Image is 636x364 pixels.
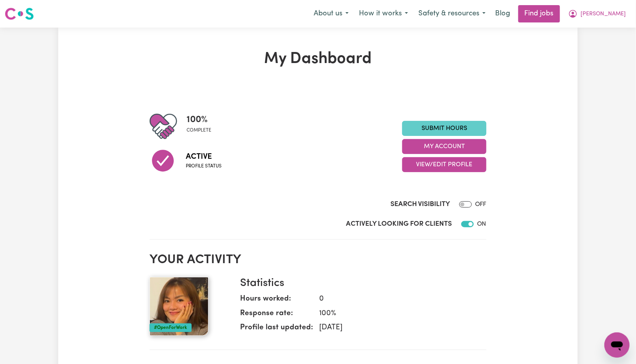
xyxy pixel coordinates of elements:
[150,50,486,69] h1: My Dashboard
[475,201,486,208] span: OFF
[518,5,560,22] a: Find jobs
[491,5,515,22] a: Blog
[150,277,209,336] img: Your profile picture
[313,293,480,305] dd: 0
[187,113,211,127] span: 100 %
[402,139,486,154] button: My Account
[402,121,486,136] a: Submit Hours
[581,10,626,19] span: [PERSON_NAME]
[346,219,452,229] label: Actively Looking for Clients
[187,113,218,140] div: Profile completeness: 100%
[313,308,480,319] dd: 100 %
[150,253,486,267] h2: Your activity
[5,5,34,23] a: Careseekers logo
[313,322,480,334] dd: [DATE]
[402,157,486,172] button: View/Edit Profile
[240,308,313,323] dt: Response rate:
[354,6,413,22] button: How it works
[150,323,192,332] div: #OpenForWork
[240,322,313,337] dt: Profile last updated:
[413,6,491,22] button: Safety & resources
[563,6,631,22] button: My Account
[5,7,34,21] img: Careseekers logo
[186,151,222,163] span: Active
[390,199,450,210] label: Search Visibility
[240,277,480,290] h3: Statistics
[605,332,630,358] iframe: Button to launch messaging window
[240,293,313,308] dt: Hours worked:
[477,221,486,227] span: ON
[187,127,211,134] span: complete
[186,163,222,170] span: Profile status
[309,6,354,22] button: About us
